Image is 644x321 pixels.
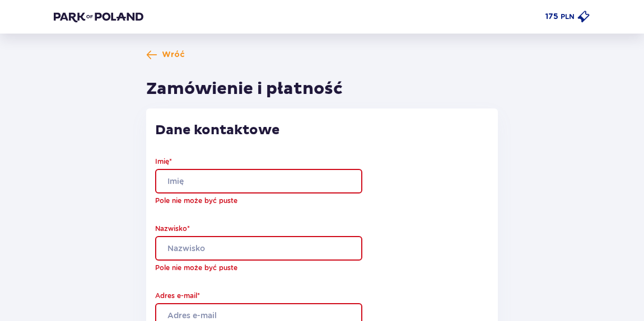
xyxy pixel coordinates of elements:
input: Imię [155,169,362,193]
input: Nazwisko [155,236,362,261]
label: Adres e-mail * [155,291,200,301]
a: Wróć [146,49,185,60]
p: PLN [561,12,575,22]
label: Nazwisko * [155,224,190,234]
h1: Zamówienie i płatność [146,78,343,100]
p: Dane kontaktowe [155,122,489,139]
img: Park of Poland logo [54,11,143,22]
label: Imię * [155,157,172,167]
span: Wróć [162,49,185,60]
p: Pole nie może być puste [155,196,362,206]
p: Pole nie może być puste [155,263,362,273]
p: 175 [545,11,558,22]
